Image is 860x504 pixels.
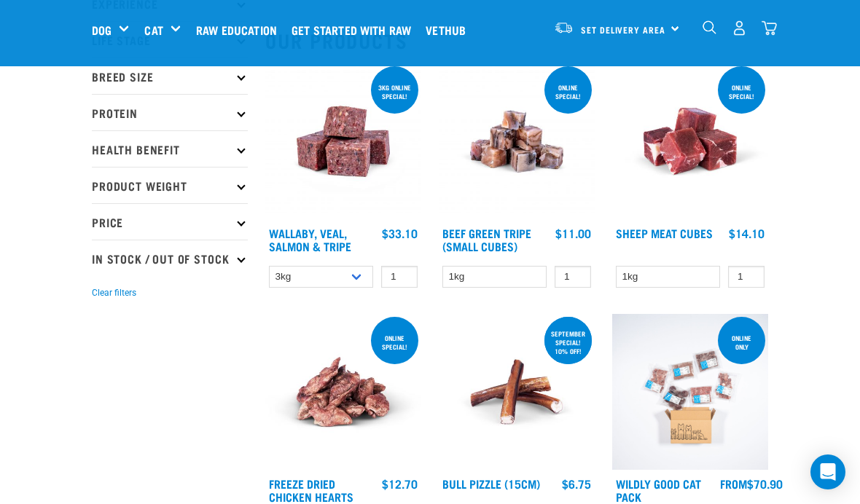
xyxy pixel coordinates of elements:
img: Sheep Meat [612,63,768,219]
button: Clear filters [92,286,136,299]
a: Sheep Meat Cubes [616,229,713,236]
p: In Stock / Out Of Stock [92,240,248,276]
div: $12.70 [382,477,418,490]
div: $14.10 [729,227,765,240]
a: Freeze Dried Chicken Hearts [269,480,353,500]
div: ONLINE SPECIAL! [718,76,765,107]
div: $6.75 [562,477,591,490]
img: home-icon@2x.png [762,20,777,36]
div: 3kg online special! [371,76,418,107]
p: Breed Size [92,58,248,94]
div: ONLINE SPECIAL! [371,327,418,358]
img: Beef Tripe Bites 1634 [439,63,595,219]
a: Raw Education [192,1,288,59]
input: 1 [728,266,765,288]
div: $70.90 [720,477,783,490]
a: Cat [144,21,163,39]
p: Product Weight [92,167,248,203]
a: Bull Pizzle (15cm) [442,480,540,487]
a: Vethub [422,1,477,59]
img: FD Chicken Hearts [265,314,421,470]
input: 1 [555,266,591,288]
a: Beef Green Tripe (Small Cubes) [442,229,531,249]
div: $11.00 [555,227,591,240]
p: Protein [92,94,248,130]
input: 1 [381,266,418,288]
p: Health Benefit [92,130,248,167]
div: $33.10 [382,227,418,240]
span: FROM [720,480,747,487]
a: Wallaby, Veal, Salmon & Tripe [269,229,351,249]
img: Bull Pizzle [439,314,595,470]
div: ONLINE ONLY [718,327,765,358]
span: Set Delivery Area [581,27,665,32]
img: home-icon-1@2x.png [703,20,716,34]
div: Open Intercom Messenger [810,454,845,489]
div: September special! 10% off! [544,323,592,362]
img: Cat 0 2sec [612,314,768,470]
p: Price [92,203,248,240]
a: Get started with Raw [288,1,422,59]
img: user.png [732,20,747,36]
a: Wildly Good Cat Pack [616,480,701,500]
img: van-moving.png [554,21,574,34]
div: ONLINE SPECIAL! [544,76,592,107]
img: Wallaby Veal Salmon Tripe 1642 [265,63,421,219]
a: Dog [92,21,112,39]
